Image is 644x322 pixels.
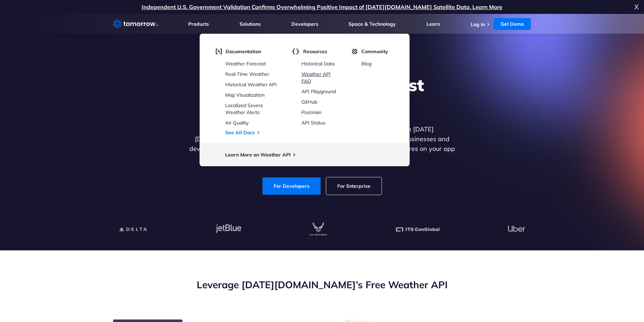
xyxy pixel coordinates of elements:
[216,48,222,55] img: doc.svg
[292,48,300,55] img: brackets.svg
[225,120,249,126] a: Air Quality
[113,19,158,29] a: Home link
[301,99,317,105] a: GitHub
[301,120,325,126] a: API Status
[494,18,531,30] a: Get Demo
[239,21,261,27] a: Solutions
[225,92,265,98] a: Map Visualization
[225,71,269,77] a: Real-Time Weather
[113,278,531,291] h2: Leverage [DATE][DOMAIN_NAME]’s Free Weather API
[301,88,336,95] a: API Playground
[471,21,485,27] a: Log In
[352,48,358,55] img: tio-c.svg
[188,74,456,116] h1: Explore the World’s Best Weather API
[303,48,327,55] span: Resources
[326,177,382,195] a: For Enterprise
[262,177,321,195] a: For Developers
[225,81,277,88] a: Historical Weather API
[142,3,502,10] a: Independent U.S. Government Validation Confirms Overwhelming Positive Impact of [DATE][DOMAIN_NAM...
[301,109,321,115] a: Postman
[301,61,335,67] a: Historical Data
[188,124,456,163] p: Get reliable and precise weather data through our free API. Count on [DATE][DOMAIN_NAME] for quic...
[291,21,318,27] a: Developers
[188,21,209,27] a: Products
[301,71,331,84] a: Weather API FAQ
[225,152,291,158] a: Learn More on Weather API
[225,102,263,115] a: Localized Severe Weather Alerts
[361,48,388,55] span: Community
[348,21,396,27] a: Space & Technology
[225,61,266,67] a: Weather Forecast
[426,21,440,27] a: Learn
[225,129,255,136] a: See All Docs
[361,61,371,67] a: Blog
[226,48,261,55] span: Documentation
